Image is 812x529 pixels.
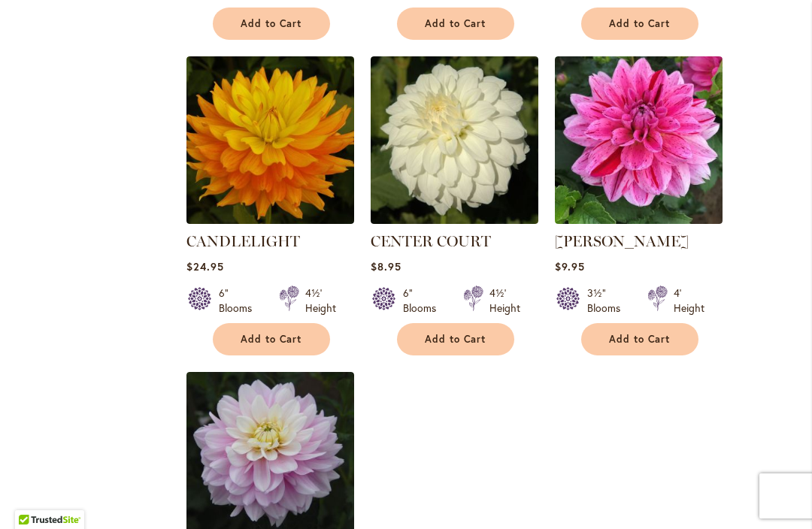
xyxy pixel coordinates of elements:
[581,323,698,355] button: Add to Cart
[241,333,302,346] span: Add to Cart
[609,333,671,346] span: Add to Cart
[371,213,538,227] a: CENTER COURT
[555,259,585,274] span: $9.95
[403,286,445,316] div: 6" Blooms
[371,56,538,224] img: CENTER COURT
[674,286,704,316] div: 4' Height
[11,476,53,518] iframe: Launch Accessibility Center
[213,8,330,40] button: Add to Cart
[397,8,514,40] button: Add to Cart
[425,333,486,346] span: Add to Cart
[186,232,300,250] a: CANDLELIGHT
[241,17,302,30] span: Add to Cart
[186,259,224,274] span: $24.95
[581,8,698,40] button: Add to Cart
[186,56,354,224] img: CANDLELIGHT
[425,17,486,30] span: Add to Cart
[213,323,330,355] button: Add to Cart
[587,286,629,316] div: 3½" Blooms
[555,56,723,224] img: CHA CHING
[555,232,689,250] a: [PERSON_NAME]
[609,17,671,30] span: Add to Cart
[555,213,723,227] a: CHA CHING
[186,213,354,227] a: CANDLELIGHT
[219,286,261,316] div: 6" Blooms
[371,232,491,250] a: CENTER COURT
[305,286,336,316] div: 4½' Height
[489,286,520,316] div: 4½' Height
[371,259,401,274] span: $8.95
[397,323,514,355] button: Add to Cart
